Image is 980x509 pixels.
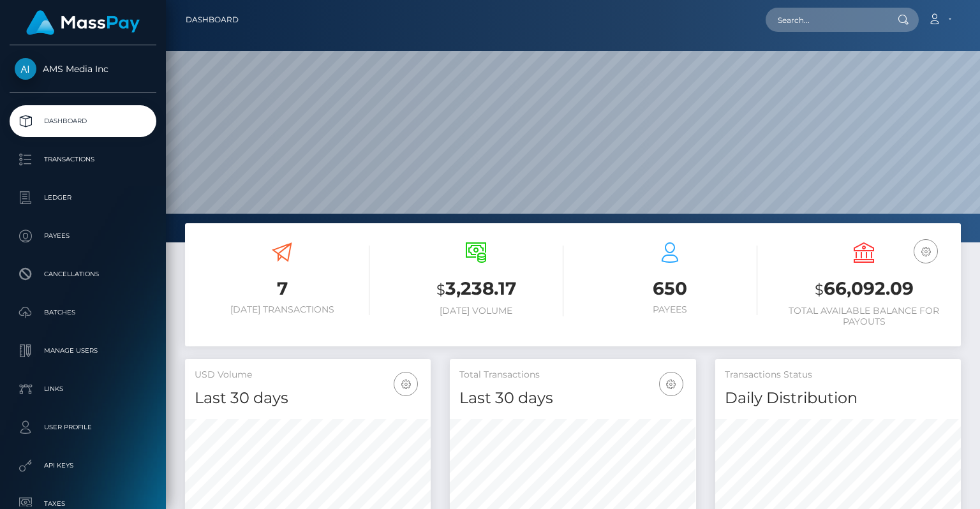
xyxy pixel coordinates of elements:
a: Dashboard [10,105,156,137]
h3: 3,238.17 [389,276,563,302]
p: Transactions [15,150,151,169]
p: Batches [15,303,151,322]
p: Ledger [15,188,151,207]
h3: 7 [195,276,369,301]
a: User Profile [10,411,156,443]
a: Dashboard [186,6,239,33]
p: Links [15,380,151,399]
img: MassPay Logo [26,10,140,35]
input: Search... [766,8,886,32]
h4: Daily Distribution [725,387,951,409]
h6: [DATE] Transactions [195,304,369,315]
h5: Total Transactions [459,369,686,381]
small: $ [815,281,824,299]
small: $ [436,281,445,299]
h3: 650 [583,276,757,301]
a: Ledger [10,182,156,214]
h5: Transactions Status [725,369,951,381]
a: Payees [10,220,156,252]
a: Transactions [10,144,156,175]
a: Cancellations [10,258,156,290]
p: Dashboard [15,112,151,131]
img: AMS Media Inc [15,58,36,80]
p: User Profile [15,418,151,437]
h3: 66,092.09 [776,276,951,302]
a: Manage Users [10,335,156,367]
p: Cancellations [15,265,151,284]
h5: USD Volume [195,369,421,381]
h6: Total Available Balance for Payouts [776,306,951,327]
p: Manage Users [15,341,151,360]
a: API Keys [10,450,156,482]
h6: Payees [583,304,757,315]
p: API Keys [15,456,151,475]
span: AMS Media Inc [10,63,156,75]
a: Batches [10,297,156,328]
p: Payees [15,226,151,246]
a: Links [10,373,156,405]
h6: [DATE] Volume [389,306,563,316]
